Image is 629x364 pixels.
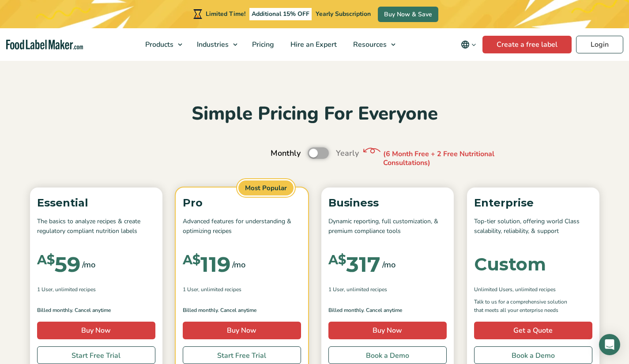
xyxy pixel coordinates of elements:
p: Billed monthly. Cancel anytime [328,306,447,315]
p: Enterprise [474,195,592,211]
span: Pricing [249,40,275,49]
span: Resources [350,40,388,49]
span: 1 User [37,285,53,293]
div: Custom [474,255,546,273]
a: Hire an Expert [282,28,343,61]
p: Top-tier solution, offering world Class scalability, reliability, & support [474,217,592,236]
span: 1 User [183,285,198,293]
div: Open Intercom Messenger [599,334,620,355]
span: , Unlimited Recipes [512,285,556,293]
div: 59 [37,254,80,275]
span: , Unlimited Recipes [344,285,387,293]
a: Buy Now [183,322,301,339]
span: /mo [82,259,95,271]
a: Book a Demo [474,346,592,364]
span: , Unlimited Recipes [198,285,241,293]
p: Billed monthly. Cancel anytime [37,306,155,315]
span: Monthly [271,147,301,159]
span: Industries [194,40,230,49]
span: Yearly Subscription [316,10,371,18]
a: Login [576,36,623,53]
p: The basics to analyze recipes & create regulatory compliant nutrition labels [37,217,155,236]
label: Toggle [308,147,329,159]
div: 317 [328,254,380,275]
span: /mo [232,259,245,271]
p: Talk to us for a comprehensive solution that meets all your enterprise needs [474,298,576,315]
a: Start Free Trial [183,346,301,364]
a: Pricing [244,28,280,61]
span: Hire an Expert [288,40,338,49]
button: Change language [455,36,482,53]
p: Business [328,195,447,211]
p: (6 Month Free + 2 Free Nutritional Consultations) [383,150,516,168]
a: Resources [345,28,400,61]
span: Most Popular [237,179,295,197]
a: Products [137,28,187,61]
a: Industries [189,28,242,61]
span: Yearly [336,147,359,159]
p: Dynamic reporting, full customization, & premium compliance tools [328,217,447,236]
span: Limited Time! [206,10,245,18]
a: Create a free label [482,36,572,53]
a: Food Label Maker homepage [6,40,83,50]
span: 1 User [328,285,344,293]
span: A$ [37,254,55,266]
span: , Unlimited Recipes [53,285,96,293]
span: Products [143,40,174,49]
p: Billed monthly. Cancel anytime [183,306,301,315]
a: Book a Demo [328,346,447,364]
span: Unlimited Users [474,285,512,293]
span: Additional 15% OFF [249,8,312,20]
a: Buy Now & Save [378,7,438,22]
span: /mo [382,259,395,271]
p: Advanced features for understanding & optimizing recipes [183,217,301,236]
p: Pro [183,195,301,211]
span: A$ [328,254,346,266]
h2: Simple Pricing For Everyone [26,102,604,126]
a: Get a Quote [474,322,592,339]
div: 119 [183,254,230,275]
span: A$ [183,254,200,266]
a: Start Free Trial [37,346,155,364]
a: Buy Now [328,322,447,339]
a: Buy Now [37,322,155,339]
p: Essential [37,195,155,211]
